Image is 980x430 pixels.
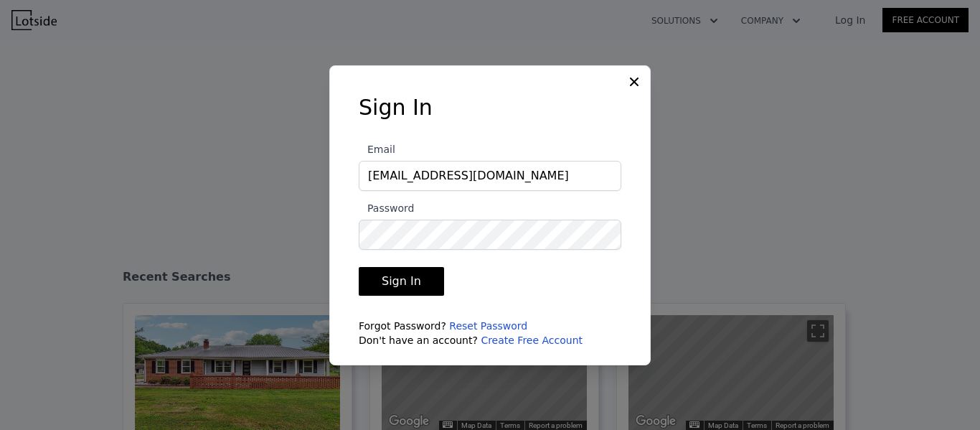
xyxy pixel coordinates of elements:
[359,319,621,347] div: Forgot Password? Don't have an account?
[359,161,621,191] input: Email
[359,95,621,121] h3: Sign In
[359,267,444,296] button: Sign In
[359,144,395,155] span: Email
[449,320,527,332] a: Reset Password
[359,202,414,214] span: Password
[359,220,621,250] input: Password
[481,335,583,346] a: Create Free Account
